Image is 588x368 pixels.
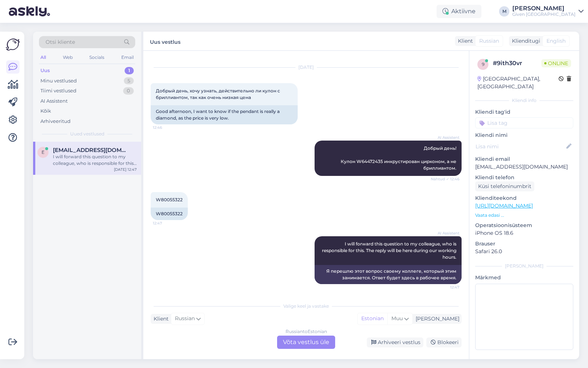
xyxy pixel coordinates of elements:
[156,88,281,100] span: Добрый день, хочу узнать, действительно ли кулон с бриллиантом, так как очень низкая цена
[123,87,134,95] div: 0
[512,11,576,17] div: Given [GEOGRAPHIC_DATA]
[40,77,77,85] div: Minu vestlused
[437,5,481,18] div: Aktiivne
[120,53,135,62] div: Email
[53,153,137,167] div: I will forward this question to my colleague, who is responsible for this. The reply will be here...
[475,240,573,248] p: Brauser
[482,61,484,67] span: 9
[39,53,47,62] div: All
[70,131,104,137] span: Uued vestlused
[475,97,573,104] div: Kliendi info
[175,315,195,323] span: Russian
[286,328,327,335] div: Russian to Estonian
[475,248,573,255] p: Safari 26.0
[153,125,180,130] span: 12:46
[512,6,584,17] a: [PERSON_NAME]Given [GEOGRAPHIC_DATA]
[151,64,462,71] div: [DATE]
[61,53,74,62] div: Web
[277,336,335,349] div: Võta vestlus üle
[114,167,137,172] div: [DATE] 12:47
[546,37,566,45] span: English
[40,98,68,105] div: AI Assistent
[499,6,509,17] div: M
[40,118,71,125] div: Arhiveeritud
[475,202,533,209] a: [URL][DOMAIN_NAME]
[151,105,298,124] div: Good afternoon, I want to know if the pendant is really a diamond, as the price is very low.
[88,53,106,62] div: Socials
[125,67,134,74] div: 1
[432,230,459,236] span: AI Assistent
[476,142,565,151] input: Lisa nimi
[475,163,573,171] p: [EMAIL_ADDRESS][DOMAIN_NAME]
[150,36,180,46] label: Uus vestlus
[6,38,20,52] img: Askly Logo
[431,176,459,182] span: Nähtud ✓ 12:46
[53,147,129,153] span: elena_nikolaeva28@icloud.com
[42,149,44,155] span: e
[46,38,75,46] span: Otsi kliente
[432,135,459,140] span: AI Assistent
[475,108,573,116] p: Kliendi tag'id
[475,263,573,269] div: [PERSON_NAME]
[455,37,473,45] div: Klient
[477,75,559,91] div: [GEOGRAPHIC_DATA], [GEOGRAPHIC_DATA]
[153,220,180,226] span: 12:47
[151,208,188,220] div: W80055322
[475,274,573,282] p: Märkmed
[413,315,459,323] div: [PERSON_NAME]
[475,181,534,191] div: Küsi telefoninumbrit
[512,6,576,11] div: [PERSON_NAME]
[124,77,134,85] div: 5
[40,87,76,95] div: Tiimi vestlused
[40,107,51,115] div: Kõik
[151,303,462,309] div: Valige keel ja vastake
[391,315,403,322] span: Muu
[509,37,540,45] div: Klienditugi
[358,313,387,324] div: Estonian
[322,241,458,260] span: I will forward this question to my colleague, who is responsible for this. The reply will be here...
[475,155,573,163] p: Kliendi email
[151,315,169,323] div: Klient
[479,37,499,45] span: Russian
[475,117,573,128] input: Lisa tag
[541,59,571,67] span: Online
[475,212,573,219] p: Vaata edasi ...
[475,194,573,202] p: Klienditeekond
[156,197,183,202] span: W80055322
[367,337,423,347] div: Arhiveeri vestlus
[475,131,573,139] p: Kliendi nimi
[475,229,573,237] p: iPhone OS 18.6
[475,222,573,229] p: Operatsioonisüsteem
[475,174,573,181] p: Kliendi telefon
[40,67,50,74] div: Uus
[315,265,462,284] div: Я перешлю этот вопрос своему коллеге, который этим занимается. Ответ будет здесь в рабочее время.
[493,59,541,68] div: # 9ith30vr
[426,337,462,347] div: Blokeeri
[432,284,459,290] span: 12:47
